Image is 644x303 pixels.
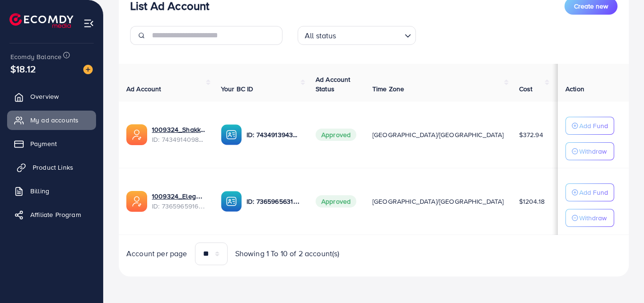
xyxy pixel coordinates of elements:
[303,29,338,43] span: All status
[316,129,356,141] span: Approved
[565,117,614,135] button: Add Fund
[574,1,608,11] span: Create new
[565,84,584,94] span: Action
[7,87,96,106] a: Overview
[565,183,614,201] button: Add Fund
[372,84,404,94] span: Time Zone
[152,135,206,144] span: ID: 7434914098950799361
[126,124,147,145] img: ic-ads-acc.e4c84228.svg
[7,111,96,130] a: My ad accounts
[221,124,242,145] img: ic-ba-acc.ded83a64.svg
[247,196,300,207] p: ID: 7365965631474204673
[10,52,62,61] span: Ecomdy Balance
[152,191,206,201] a: 1009324_Elegant Wear_1715022604811
[126,84,161,94] span: Ad Account
[519,197,545,206] span: $1204.18
[565,209,614,227] button: Withdraw
[298,26,416,45] div: Search for option
[519,84,533,94] span: Cost
[152,191,206,211] div: <span class='underline'>1009324_Elegant Wear_1715022604811</span></br>7365965916192112656
[7,158,96,177] a: Product Links
[519,130,543,139] span: $372.94
[565,142,614,160] button: Withdraw
[30,186,49,196] span: Billing
[126,248,187,259] span: Account per page
[579,212,607,224] p: Withdraw
[7,205,96,224] a: Affiliate Program
[83,65,93,74] img: image
[7,134,96,153] a: Payment
[33,163,73,172] span: Product Links
[30,115,79,125] span: My ad accounts
[604,260,637,296] iframe: Chat
[579,187,608,198] p: Add Fund
[10,62,36,76] span: $18.12
[30,139,57,148] span: Payment
[339,27,401,43] input: Search for option
[152,125,206,144] div: <span class='underline'>1009324_Shakka_1731075849517</span></br>7434914098950799361
[372,197,504,206] span: [GEOGRAPHIC_DATA]/[GEOGRAPHIC_DATA]
[235,248,340,259] span: Showing 1 To 10 of 2 account(s)
[372,130,504,139] span: [GEOGRAPHIC_DATA]/[GEOGRAPHIC_DATA]
[221,84,254,94] span: Your BC ID
[579,120,608,131] p: Add Fund
[221,191,242,212] img: ic-ba-acc.ded83a64.svg
[152,125,206,134] a: 1009324_Shakka_1731075849517
[7,182,96,200] a: Billing
[30,92,59,101] span: Overview
[152,201,206,211] span: ID: 7365965916192112656
[9,13,73,28] img: logo
[316,75,351,94] span: Ad Account Status
[30,210,81,219] span: Affiliate Program
[247,129,300,140] p: ID: 7434913943245914129
[126,191,147,212] img: ic-ads-acc.e4c84228.svg
[579,146,607,157] p: Withdraw
[316,195,356,208] span: Approved
[83,18,94,29] img: menu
